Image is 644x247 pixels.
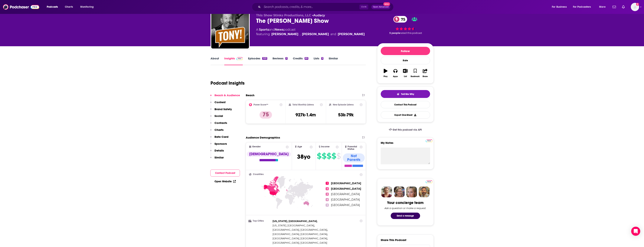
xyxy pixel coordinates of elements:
[236,57,243,60] img: Podchaser Pro
[326,187,329,190] span: 2
[210,170,240,177] button: Contact Podcast
[273,57,288,65] a: Reviews3
[336,153,341,159] span: $
[3,3,39,11] img: Podchaser - Follow, Share and Rate Podcasts
[326,204,329,207] span: 5
[214,135,228,139] p: Rate Card
[381,186,392,197] img: Sydney Profile
[214,149,224,152] p: Details
[401,93,414,96] span: Tell Me Why
[393,75,398,78] div: Apps
[371,5,390,9] button: Open AdvancedNew
[389,32,400,34] span: 5 people
[327,153,331,159] span: $
[285,57,288,60] div: 3
[273,232,328,236] span: ,
[296,112,316,118] h3: 927k-1.4m
[381,111,430,119] button: Export One-Sheet
[426,180,432,183] img: Podchaser Pro
[210,156,224,163] button: Similar
[397,93,400,96] img: tell me why sparkle
[246,136,280,139] h2: Audience Demographics
[620,4,626,10] a: Show notifications dropdown
[326,198,329,201] span: 4
[394,186,405,197] img: Barbara Profile
[252,145,261,148] span: Gender
[210,142,227,149] button: Sponsors
[214,93,240,97] p: Reach & Audience
[273,223,315,228] span: ,
[253,173,264,176] span: Countries
[275,28,283,31] a: News
[381,238,406,242] h3: Share This Podcast
[253,103,268,106] h2: Power Score™
[247,152,291,157] div: [DEMOGRAPHIC_DATA]
[260,111,272,119] p: 75
[214,156,224,159] p: Similar
[62,4,75,10] a: Charts
[410,66,420,80] button: Bookmark
[273,233,327,236] span: [GEOGRAPHIC_DATA], [GEOGRAPHIC_DATA]
[210,107,232,114] button: Brand Safety
[381,66,391,80] button: Play
[297,145,302,148] span: Age
[273,220,317,223] span: [US_STATE], [GEOGRAPHIC_DATA]
[404,75,407,78] div: List
[331,198,360,201] span: [GEOGRAPHIC_DATA]
[300,32,300,36] span: ,
[271,32,298,36] a: Tony Kornheiser
[381,47,430,55] button: Follow
[224,57,243,65] a: InsightsPodchaser Pro
[423,75,428,78] div: Share
[214,128,224,132] p: Charts
[359,5,368,9] span: Ctrl K
[573,4,591,10] span: For Podcasters
[391,66,400,80] button: Apps
[297,153,310,160] span: 38 yo
[386,125,425,134] a: Get this podcast via API
[262,57,267,60] div: 1531
[259,28,269,31] a: Sports
[636,3,639,6] svg: Add a profile image
[246,93,254,97] h2: Reach
[333,103,354,106] h2: New Episode Listens
[400,32,422,34] span: rated this podcast
[419,186,430,197] img: Jon Profile
[256,14,311,17] span: This Show Stinks Productions, LLC
[273,224,314,227] span: [US_STATE], [GEOGRAPHIC_DATA]
[273,237,327,240] span: [GEOGRAPHIC_DATA], [GEOGRAPHIC_DATA]
[210,93,240,100] button: Reach & Audience
[611,4,617,10] a: Show notifications dropdown
[426,180,432,183] a: Pro website
[420,66,430,80] button: Share
[210,114,223,121] button: Social
[381,141,430,148] label: My Notes
[65,4,73,10] span: Charts
[426,139,432,142] img: Podchaser Pro
[631,3,639,11] button: Show profile menu
[44,4,63,10] button: open menu
[273,219,318,223] span: ,
[210,128,224,135] button: Charts
[214,107,232,111] p: Brand Safety
[599,4,606,10] span: More
[331,187,361,190] span: [GEOGRAPHIC_DATA]
[256,32,365,36] span: featuring
[393,16,407,23] a: 75
[570,4,597,10] button: open menu
[381,57,430,64] div: Rate
[631,227,640,236] div: Open Intercom Messenger
[321,145,330,148] span: Income
[393,128,422,131] span: Get this podcast via API
[348,145,359,150] span: Parental Status
[411,75,420,78] div: Bookmark
[332,153,336,159] span: $
[377,14,434,37] div: 75 5 peoplerated this podcast
[293,103,314,106] h2: Total Monthly Listens
[383,2,390,6] span: New
[631,3,639,11] img: User Profile
[214,180,236,183] a: Open Website
[631,3,639,11] span: Logged in as alisontucker
[262,4,359,10] input: Search podcasts, credits, & more...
